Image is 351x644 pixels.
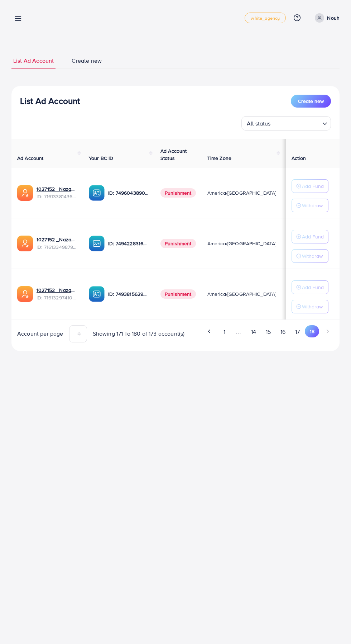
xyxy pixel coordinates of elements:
img: ic-ads-acc.e4c84228.svg [17,185,33,201]
span: Showing 171 To 180 of 173 account(s) [93,330,185,338]
button: Go to page 18 [305,325,319,337]
a: 1027152 _Nazaagency_032 [37,185,77,193]
p: Withdraw [302,302,323,311]
button: Go to page 1 [218,325,231,338]
p: Add Fund [302,232,324,241]
img: ic-ads-acc.e4c84228.svg [17,286,33,302]
button: Go to previous page [203,325,216,337]
span: Create new [298,98,324,105]
img: ic-ba-acc.ded83a64.svg [89,286,105,302]
p: Withdraw [302,252,323,260]
button: Withdraw [292,249,328,263]
div: <span class='underline'>1027152 _Nazaagency_032</span></br>7161338143675858945 [37,185,77,200]
p: ID: 7496043890580914193 [108,189,149,197]
img: ic-ba-acc.ded83a64.svg [89,236,105,251]
button: Go to page 15 [261,325,275,338]
button: Go to page 17 [290,325,305,338]
span: Ad Account [17,155,44,162]
a: Nouh [312,13,340,23]
img: ic-ads-acc.e4c84228.svg [17,236,33,251]
button: Add Fund [292,179,328,193]
span: Punishment [160,239,196,248]
span: Punishment [160,188,196,198]
p: Nouh [327,14,340,22]
p: Withdraw [302,201,323,210]
span: America/[GEOGRAPHIC_DATA] [207,240,277,247]
ul: Pagination [181,325,334,338]
p: Add Fund [302,182,324,190]
span: Ad Account Status [160,147,187,162]
span: America/[GEOGRAPHIC_DATA] [207,290,277,298]
span: white_agency [251,16,280,20]
img: ic-ba-acc.ded83a64.svg [89,185,105,201]
span: Create new [72,57,102,65]
button: Go to page 14 [246,325,261,338]
p: Add Fund [302,283,324,292]
span: Action [292,155,306,162]
span: Time Zone [207,155,231,162]
button: Create new [291,95,331,108]
span: ID: 7161329741088243714 [37,294,77,301]
button: Add Fund [292,230,328,243]
span: List Ad Account [13,57,54,65]
span: ID: 7161334987910971394 [37,243,77,251]
span: Your BC ID [89,155,114,162]
h3: List Ad Account [20,96,80,106]
span: Account per page [17,330,63,338]
a: white_agency [245,13,286,23]
div: Search for option [241,116,331,131]
div: <span class='underline'>1027152 _Nazaagency_041</span></br>7161334987910971394 [37,236,77,251]
span: Punishment [160,289,196,299]
a: 1027152 _Nazaagency_041 [37,236,77,243]
a: 1027152 _Nazaagency_020 [37,287,77,294]
p: ID: 7494228316518858759 [108,239,149,248]
input: Search for option [273,117,319,129]
button: Go to page 16 [276,325,290,338]
span: All status [245,118,272,129]
span: America/[GEOGRAPHIC_DATA] [207,189,277,196]
iframe: Chat [321,612,346,639]
p: ID: 7493815629208977425 [108,290,149,298]
span: ID: 7161338143675858945 [37,193,77,200]
div: <span class='underline'>1027152 _Nazaagency_020</span></br>7161329741088243714 [37,287,77,301]
button: Add Fund [292,280,328,294]
button: Withdraw [292,199,328,212]
button: Withdraw [292,300,328,313]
